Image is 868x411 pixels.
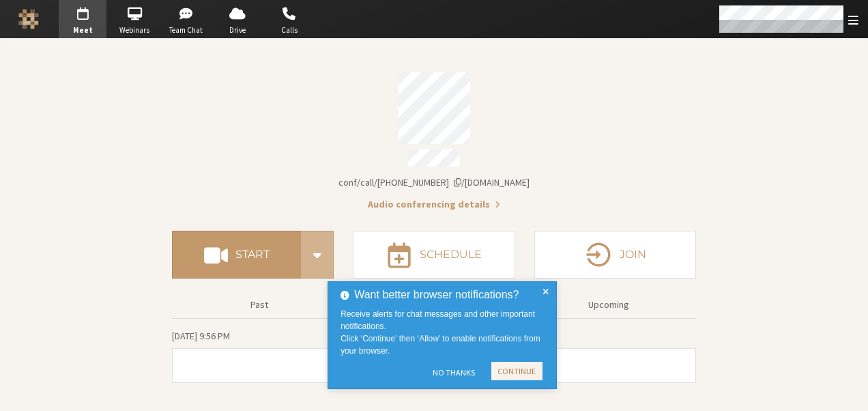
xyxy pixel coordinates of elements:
span: Calls [265,25,313,36]
button: Join [534,231,696,279]
button: Copy my meeting room linkCopy my meeting room link [338,175,530,190]
button: Start [172,231,301,279]
button: Past [177,293,342,317]
span: Want better browser notifications? [354,287,519,303]
section: Account details [172,63,696,212]
h4: Start [235,249,270,260]
iframe: Chat [834,375,858,401]
div: Start conference options [301,231,334,279]
h4: Join [620,249,646,260]
span: Webinars [111,25,158,36]
span: Copy my meeting room link [338,176,530,188]
div: Receive alerts for chat messages and other important notifications. Click ‘Continue’ then ‘Allow’... [341,308,547,357]
img: Iotum [18,9,39,29]
button: Upcoming [526,293,691,317]
button: Continue [491,362,542,380]
span: Drive [214,25,261,36]
button: No Thanks [426,362,481,384]
h4: Schedule [420,249,482,260]
span: Meet [59,25,106,36]
button: Audio conferencing details [368,197,500,212]
section: Today's Meetings [172,328,696,383]
button: Schedule [353,231,515,279]
span: [DATE] 9:56 PM [172,330,230,342]
span: Team Chat [162,25,210,36]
